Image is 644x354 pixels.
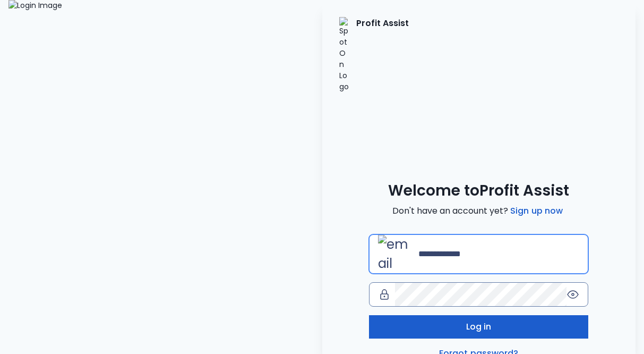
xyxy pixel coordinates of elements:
a: Sign up now [508,205,565,217]
button: Log in [369,315,588,339]
img: SpotOn Logo [339,17,350,92]
span: Welcome to Profit Assist [388,181,569,200]
p: Profit Assist [356,17,409,92]
span: Don't have an account yet? [392,205,565,217]
span: Log in [466,321,492,333]
img: email [378,235,414,273]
